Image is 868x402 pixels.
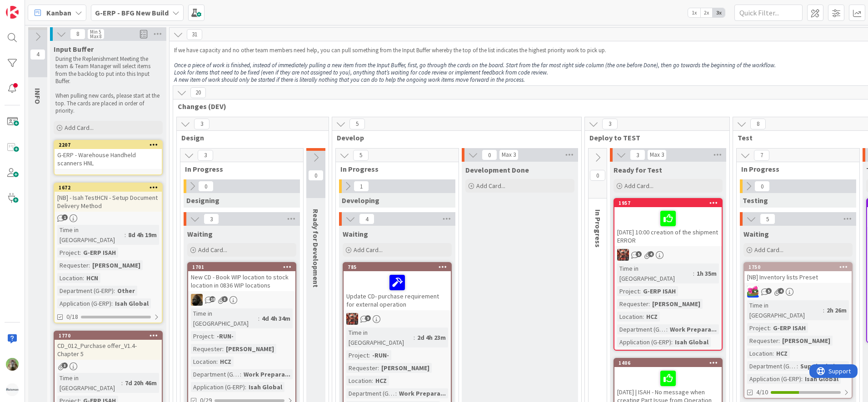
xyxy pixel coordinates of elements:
[191,308,258,328] div: Time in [GEOGRAPHIC_DATA]
[308,170,324,181] span: 0
[346,313,358,325] img: JK
[414,333,415,342] span: :
[187,29,202,40] span: 31
[59,184,162,191] div: 1672
[191,331,213,341] div: Project
[188,263,295,291] div: 1701New CD - Book WIP location to stock location in 0836 WIP locations
[240,369,241,379] span: :
[84,273,100,283] div: HCN
[744,263,852,271] div: 1750
[415,333,448,342] div: 2d 4h 23m
[619,360,722,366] div: 1406
[55,192,162,212] div: [NB] - Isah TestHCN - Setup Document Delivery Method
[769,323,771,333] span: :
[590,170,605,181] span: 0
[617,286,639,296] div: Project
[191,344,222,354] div: Requester
[191,369,240,379] div: Department (G-ERP)
[359,213,374,224] span: 4
[30,49,45,60] span: 4
[55,184,162,212] div: 1672[NB] - Isah TestHCN - Setup Document Delivery Method
[346,363,378,373] div: Requester
[754,246,783,254] span: Add Card...
[6,358,19,371] img: TT
[476,182,505,190] span: Add Card...
[379,363,432,373] div: [PERSON_NAME]
[370,350,391,360] div: -RUN-
[198,246,227,254] span: Add Card...
[744,263,852,283] div: 1750[NB] Inventory lists Preset
[353,150,369,161] span: 5
[258,313,259,323] span: :
[774,348,790,358] div: HCZ
[344,263,451,310] div: 785Update CD- purchase requirement for external operation
[185,164,292,174] span: In Progress
[668,324,719,334] div: Work Prepara...
[349,119,365,129] span: 5
[614,199,722,246] div: 1957[DATE] 10:00 creation of the shipment ERROR
[760,213,775,224] span: 5
[55,332,162,360] div: 1770CD_012_Purchase offer_V1.4- Chapter 5
[700,8,713,17] span: 2x
[743,229,769,238] span: Waiting
[33,88,42,104] span: INFO
[215,331,236,341] div: -RUN-
[617,299,649,309] div: Requester
[6,383,19,396] img: avatar
[373,376,389,386] div: HCZ
[342,196,379,205] span: Developing
[617,249,629,261] img: JK
[190,87,206,98] span: 20
[57,298,111,308] div: Application (G-ERP)
[614,199,722,207] div: 1957
[747,286,759,298] img: JK
[823,305,824,315] span: :
[747,348,773,358] div: Location
[617,263,693,283] div: Time in [GEOGRAPHIC_DATA]
[369,350,370,360] span: :
[797,361,798,371] span: :
[673,337,711,347] div: Isah Global
[210,296,215,302] span: 10
[594,209,603,248] span: In Progress
[57,286,114,296] div: Department (G-ERP)
[174,61,776,69] em: Once a piece of work is finished, instead of immediately pulling a new item from the Input Buffer...
[734,5,803,21] input: Quick Filter...
[125,230,126,240] span: :
[57,273,83,283] div: Location
[346,328,414,347] div: Time in [GEOGRAPHIC_DATA]
[346,350,369,360] div: Project
[192,264,295,270] div: 1701
[246,382,284,392] div: Isah Global
[617,337,671,347] div: Application (G-ERP)
[747,374,801,384] div: Application (G-ERP)
[55,141,162,149] div: 2207
[344,263,451,271] div: 785
[824,305,849,315] div: 2h 26m
[57,225,125,245] div: Time in [GEOGRAPHIC_DATA]
[624,182,653,190] span: Add Card...
[62,214,68,220] span: 1
[671,337,673,347] span: :
[340,164,447,174] span: In Progress
[649,299,650,309] span: :
[344,271,451,310] div: Update CD- purchase requirement for external operation
[114,286,115,296] span: :
[123,378,159,388] div: 7d 20h 46m
[121,378,123,388] span: :
[80,248,81,258] span: :
[614,249,722,261] div: JK
[90,30,101,34] div: Min 5
[6,6,19,19] img: Visit kanbanzone.com
[65,124,94,132] span: Add Card...
[57,373,121,393] div: Time in [GEOGRAPHIC_DATA]
[57,248,80,258] div: Project
[354,246,383,254] span: Add Card...
[372,376,373,386] span: :
[614,359,722,367] div: 1406
[636,251,642,257] span: 5
[771,323,808,333] div: G-ERP ISAH
[216,357,218,367] span: :
[174,69,548,76] em: Look for items that need to be fixed (even if they are not assigned to you), anything that’s wait...
[502,153,516,157] div: Max 3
